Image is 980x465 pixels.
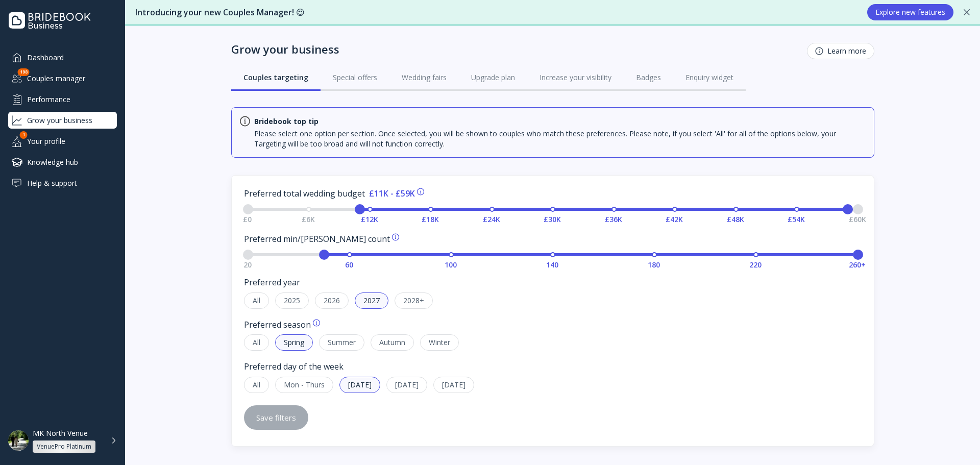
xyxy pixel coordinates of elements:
[244,319,311,331] div: Preferred season
[8,70,117,87] a: Couples manager198
[540,72,611,83] div: Increase your visibility
[849,214,866,225] span: £60K
[445,260,457,270] span: 100
[8,70,117,87] div: Couples manager
[321,64,389,91] a: Special offers
[302,214,315,225] span: £6K
[244,377,269,393] div: All
[244,405,308,430] button: Save filters
[8,91,117,108] a: Performance
[254,129,866,149] div: Please select one option per section. Once selected, you will be shown to couples who match these...
[636,72,661,83] div: Badges
[20,131,28,139] div: 1
[231,64,321,91] a: Couples targeting
[8,430,29,451] img: dpr=1,fit=cover,g=face,w=48,h=48
[929,416,980,465] iframe: Chat Widget
[749,260,762,270] span: 220
[648,260,660,270] span: 180
[256,413,296,422] div: Save filters
[471,72,515,83] div: Upgrade plan
[807,43,874,59] button: Learn more
[875,8,945,16] div: Explore new features
[605,214,622,225] span: £36K
[244,292,269,309] div: All
[339,377,380,393] div: [DATE]
[8,49,117,66] a: Dashboard
[389,64,459,91] a: Wedding fairs
[422,214,439,225] span: £18K
[244,277,862,288] div: Preferred year
[243,72,308,83] div: Couples targeting
[544,214,561,225] span: £30K
[8,133,117,150] div: Your profile
[624,64,673,91] a: Badges
[527,64,624,91] a: Increase your visibility
[815,47,866,55] div: Learn more
[231,42,339,56] div: Grow your business
[673,64,746,91] a: Enquiry widget
[8,112,117,129] a: Grow your business
[420,334,459,351] div: Winter
[18,68,30,76] div: 198
[788,214,805,225] span: £54K
[315,292,349,309] div: 2026
[8,175,117,191] a: Help & support
[33,429,88,438] div: MK North Venue
[8,133,117,150] a: Your profile1
[386,377,427,393] div: [DATE]
[8,154,117,170] a: Knowledge hub
[361,214,378,225] span: £12K
[275,377,333,393] div: Mon - Thurs
[395,292,433,309] div: 2028+
[37,443,91,451] div: VenuePro Platinum
[371,334,414,351] div: Autumn
[459,64,527,91] a: Upgrade plan
[275,334,313,351] div: Spring
[433,377,474,393] div: [DATE]
[355,292,388,309] div: 2027
[402,72,447,83] div: Wedding fairs
[727,214,744,225] span: £48K
[243,214,252,225] span: £0
[867,4,953,20] button: Explore new features
[244,361,862,373] div: Preferred day of the week
[483,214,500,225] span: £24K
[275,292,309,309] div: 2025
[254,116,318,127] div: Bridebook top tip
[849,260,866,270] span: 260+
[369,188,415,200] div: £11K - £59K
[333,72,377,83] div: Special offers
[546,260,558,270] span: 140
[345,260,353,270] span: 60
[243,260,252,270] span: 20
[135,7,857,18] div: Introducing your new Couples Manager! 😍
[244,233,390,245] div: Preferred min/[PERSON_NAME] count
[666,214,683,225] span: £42K
[244,334,269,351] div: All
[319,334,364,351] div: Summer
[244,188,415,200] div: Preferred total wedding budget
[685,72,733,83] div: Enquiry widget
